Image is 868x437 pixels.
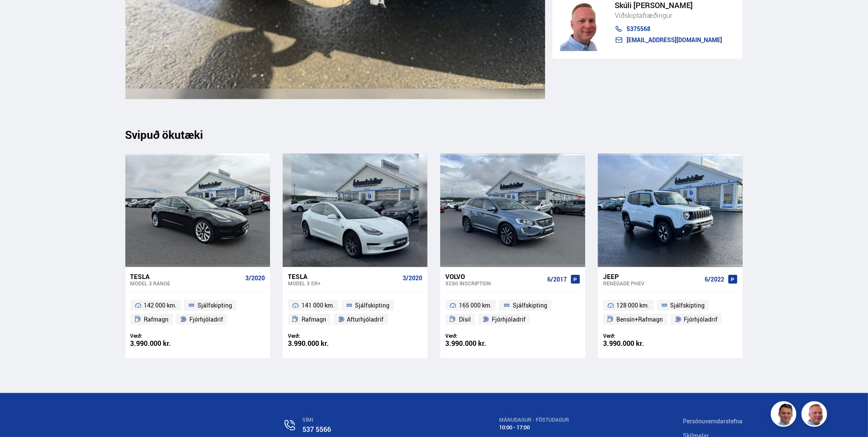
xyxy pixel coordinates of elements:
span: 141 000 km. [302,300,334,310]
a: [EMAIL_ADDRESS][DOMAIN_NAME] [615,37,722,43]
div: Tesla [288,273,399,280]
span: Fjórhjóladrif [684,314,717,325]
span: 142 000 km. [144,300,177,310]
a: Tesla Model 3 RANGE 3/2020 142 000 km. Sjálfskipting Rafmagn Fjórhjóladrif Verð: 3.990.000 kr. [125,267,270,358]
div: 3.990.000 kr. [288,340,355,347]
a: Volvo XC60 INSCRIPTION 6/2017 165 000 km. Sjálfskipting Dísil Fjórhjóladrif Verð: 3.990.000 kr. [440,267,585,358]
span: Bensín+Rafmagn [617,314,663,325]
div: Skúli [PERSON_NAME] [615,1,722,10]
div: Verð: [288,333,355,339]
div: 3.990.000 kr. [603,340,671,347]
div: Verð: [131,333,198,339]
span: 6/2017 [547,276,567,283]
span: Rafmagn [144,314,168,325]
a: 537 5566 [302,425,331,434]
div: Model 3 SR+ [288,280,399,286]
span: 165 000 km. [459,300,492,310]
span: Fjórhjóladrif [189,314,223,325]
div: Volvo [445,273,543,280]
div: 10:00 - 17:00 [499,424,609,431]
div: 3.990.000 kr. [131,340,198,347]
a: Persónuverndarstefna [683,417,743,425]
span: Afturhjóladrif [347,314,384,325]
div: Model 3 RANGE [131,280,242,286]
div: Tesla [131,273,242,280]
img: FbJEzSuNWCJXmdc-.webp [772,402,798,428]
span: 3/2020 [245,275,265,282]
span: Fjórhjóladrif [492,314,525,325]
span: Rafmagn [302,314,326,325]
div: Viðskiptafræðingur [615,10,722,21]
div: Jeep [603,273,701,280]
span: 128 000 km. [617,300,650,310]
span: Sjálfskipting [513,300,547,310]
span: 6/2022 [705,276,724,283]
a: Tesla Model 3 SR+ 3/2020 141 000 km. Sjálfskipting Rafmagn Afturhjóladrif Verð: 3.990.000 kr. [283,267,427,358]
div: Renegade PHEV [603,280,701,286]
img: n0V2lOsqF3l1V2iz.svg [284,420,295,431]
span: 3/2020 [403,275,422,282]
span: Sjálfskipting [197,300,232,310]
div: MÁNUDAGUR - FÖSTUDAGUR [499,417,609,423]
div: Svipuð ökutæki [125,128,743,141]
span: Sjálfskipting [670,300,705,310]
a: 5375568 [615,26,722,32]
div: Verð: [603,333,671,339]
button: Open LiveChat chat widget [7,3,32,29]
div: 3.990.000 kr. [445,340,513,347]
span: Sjálfskipting [355,300,390,310]
div: Verð: [445,333,513,339]
span: Dísil [459,314,471,325]
img: siFngHWaQ9KaOqBr.png [803,402,828,428]
div: XC60 INSCRIPTION [445,280,543,286]
a: Jeep Renegade PHEV 6/2022 128 000 km. Sjálfskipting Bensín+Rafmagn Fjórhjóladrif Verð: 3.990.000 kr. [598,267,743,358]
div: SÍMI [302,417,425,423]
